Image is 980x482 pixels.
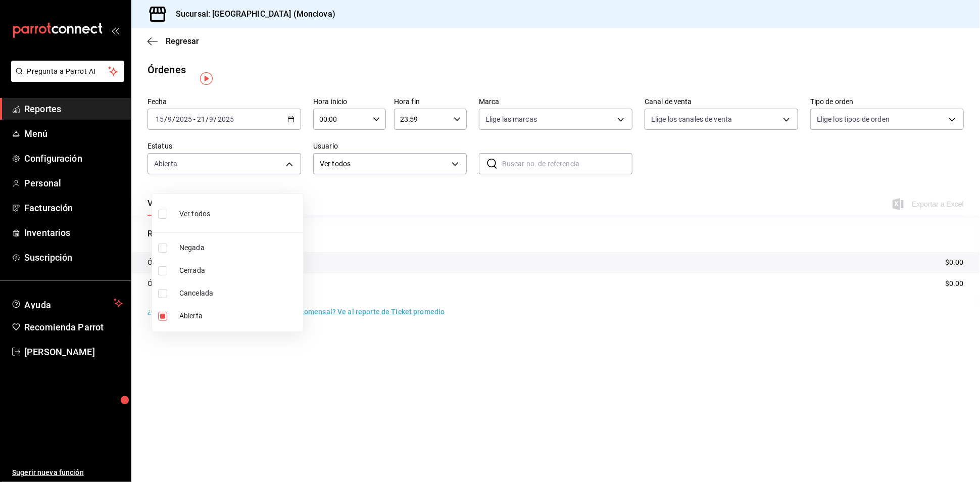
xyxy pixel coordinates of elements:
span: Cancelada [179,288,299,299]
span: Cerrada [179,265,299,276]
img: Tooltip marker [200,72,213,85]
span: Abierta [179,311,299,321]
span: Ver todos [179,209,210,219]
span: Negada [179,243,299,253]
